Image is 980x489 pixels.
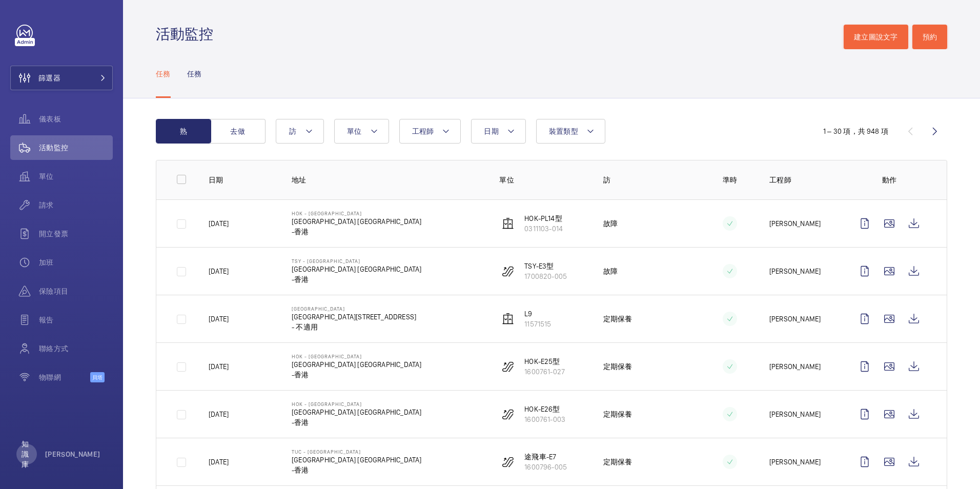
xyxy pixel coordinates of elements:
[292,353,421,359] p: HOK - [GEOGRAPHIC_DATA]
[823,126,888,136] div: 1 – 30 項，共 948 項
[209,409,229,419] p: [DATE]
[292,455,421,465] p: [GEOGRAPHIC_DATA] [GEOGRAPHIC_DATA]
[524,462,567,472] p: 1600796-005
[292,417,421,427] p: -香港
[276,119,324,144] button: 訪
[603,314,632,324] p: 定期保養
[499,175,587,185] p: 單位
[536,119,605,144] button: 裝置類型
[22,439,32,470] p: 知識庫
[292,359,421,370] p: [GEOGRAPHIC_DATA] [GEOGRAPHIC_DATA]
[399,119,461,144] button: 工程師
[524,452,567,462] p: 途飛車-E7
[292,312,416,322] p: [GEOGRAPHIC_DATA][STREET_ADDRESS]
[292,258,421,264] p: TSY - [GEOGRAPHIC_DATA]
[852,175,926,185] p: 動作
[292,449,421,455] p: TUC - [GEOGRAPHIC_DATA]
[769,266,821,276] p: [PERSON_NAME]
[39,286,113,296] span: 保險項目
[502,217,514,230] img: elevator.svg
[603,218,618,229] p: 故障
[769,457,821,467] p: [PERSON_NAME]
[292,210,421,216] p: HOK - [GEOGRAPHIC_DATA]
[209,361,229,372] p: [DATE]
[524,309,551,319] p: L9
[156,69,171,79] p: 任務
[603,409,632,419] p: 定期保養
[292,216,421,227] p: [GEOGRAPHIC_DATA] [GEOGRAPHIC_DATA]
[292,407,421,417] p: [GEOGRAPHIC_DATA] [GEOGRAPHIC_DATA]
[707,175,753,185] p: 準時
[292,264,421,274] p: [GEOGRAPHIC_DATA] [GEOGRAPHIC_DATA]
[156,119,211,144] button: 熟
[39,315,113,325] span: 報告
[209,175,275,185] p: 日期
[334,119,389,144] button: 單位
[524,319,551,329] p: 11571515
[10,66,113,90] button: 篩選器
[209,314,229,324] p: [DATE]
[603,457,632,467] p: 定期保養
[45,449,100,459] p: [PERSON_NAME]
[187,69,202,79] p: 任務
[292,401,421,407] p: HOK - [GEOGRAPHIC_DATA]
[484,127,499,135] span: 日期
[603,266,618,276] p: 故障
[524,261,567,271] p: TSY-E3型
[502,408,514,420] img: escalator.svg
[769,361,821,372] p: [PERSON_NAME]
[292,322,416,332] p: - 不適用
[524,223,563,234] p: 0311103-014
[90,372,105,382] span: 貝塔
[292,305,416,312] p: [GEOGRAPHIC_DATA]
[524,414,565,424] p: 1600761-003
[524,404,565,414] p: HOK-E26型
[769,175,836,185] p: 工程師
[603,361,632,372] p: 定期保養
[524,213,563,223] p: HOK-PL14型
[769,409,821,419] p: [PERSON_NAME]
[347,127,362,135] span: 單位
[39,229,113,239] span: 開立發票
[769,218,821,229] p: [PERSON_NAME]
[209,266,229,276] p: [DATE]
[292,227,421,237] p: -香港
[524,366,565,377] p: 1600761-027
[292,274,421,284] p: -香港
[502,313,514,325] img: elevator.svg
[39,200,113,210] span: 請求
[156,25,219,44] h1: 活動監控
[38,73,60,83] span: 篩選器
[39,171,113,181] span: 單位
[524,356,565,366] p: HOK-E25型
[39,114,113,124] span: 儀表板
[912,25,948,49] button: 預約
[412,127,434,135] span: 工程師
[209,218,229,229] p: [DATE]
[292,370,421,380] p: -香港
[292,465,421,475] p: -香港
[39,142,113,153] span: 活動監控
[502,456,514,468] img: escalator.svg
[502,360,514,373] img: escalator.svg
[39,343,113,354] span: 聯絡方式
[210,119,266,144] button: 去做
[209,457,229,467] p: [DATE]
[549,127,578,135] span: 裝置類型
[844,25,908,49] button: 建立圖說文字
[502,265,514,277] img: escalator.svg
[39,372,90,382] span: 物聯網
[471,119,526,144] button: 日期
[524,271,567,281] p: 1700820-005
[39,257,113,268] span: 加班
[289,127,297,135] span: 訪
[292,175,483,185] p: 地址
[603,175,691,185] p: 訪
[769,314,821,324] p: [PERSON_NAME]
